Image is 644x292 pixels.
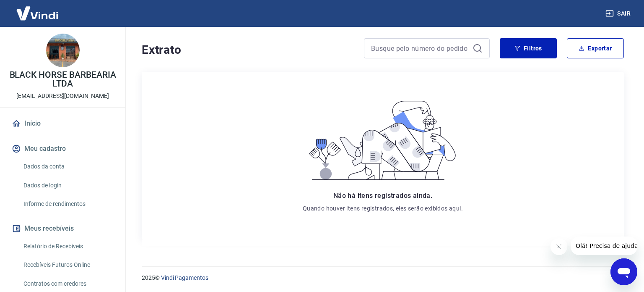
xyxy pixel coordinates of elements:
span: Olá! Precisa de ajuda? [5,6,70,13]
span: Não há itens registrados ainda. [333,192,432,200]
iframe: Mensagem da empresa [571,237,637,255]
button: Filtros [500,38,557,58]
button: Meus recebíveis [10,219,115,238]
a: Início [10,114,115,133]
p: 2025 © [142,274,624,282]
a: Informe de rendimentos [20,195,115,213]
iframe: Botão para abrir a janela de mensagens [610,258,637,285]
a: Relatório de Recebíveis [20,238,115,255]
a: Recebíveis Futuros Online [20,256,115,274]
h4: Extrato [142,42,354,58]
a: Dados de login [20,177,115,194]
img: Vindi [10,0,65,26]
button: Meu cadastro [10,139,115,158]
img: 766f379b-e7fa-49f7-b092-10fba0f56132.jpeg [46,34,80,67]
p: BLACK HORSE BARBEARIA LTDA [7,71,119,88]
input: Busque pelo número do pedido [371,42,469,55]
a: Vindi Pagamentos [161,274,208,281]
a: Dados da conta [20,158,115,175]
iframe: Fechar mensagem [551,238,567,255]
p: [EMAIL_ADDRESS][DOMAIN_NAME] [16,92,109,100]
button: Sair [604,6,634,21]
p: Quando houver itens registrados, eles serão exibidos aqui. [303,204,463,213]
button: Exportar [567,38,624,58]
